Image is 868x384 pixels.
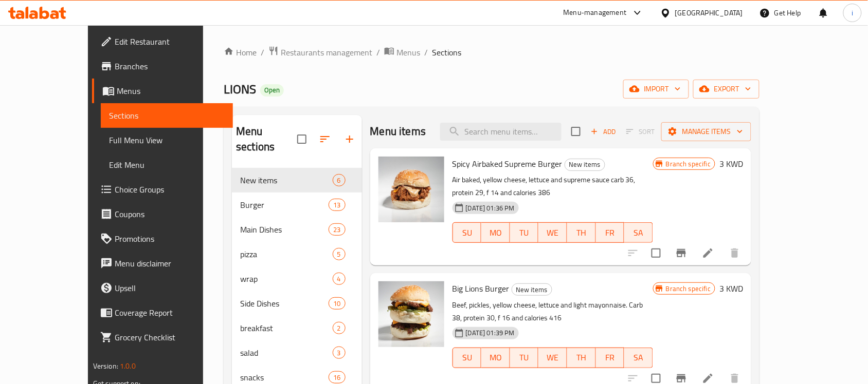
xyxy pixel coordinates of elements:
[624,348,653,368] button: SA
[378,157,444,222] img: Spicy Airbaked Supreme Burger
[329,200,345,210] span: 13
[596,348,625,368] button: FR
[396,46,420,59] span: Menus
[240,297,329,310] div: Side Dishes
[624,222,653,243] button: SA
[719,157,743,171] h6: 3 KWD
[485,225,506,240] span: MO
[92,79,233,103] a: Menus
[587,124,620,140] button: Add
[538,222,567,243] button: WE
[337,127,362,151] button: Add section
[620,124,661,140] span: Select section first
[567,348,596,368] button: TH
[240,371,329,383] span: snacks
[92,325,233,350] a: Grocery Checklist
[333,248,346,260] div: items
[333,347,346,359] div: items
[92,276,233,300] a: Upsell
[329,199,345,211] div: items
[115,331,225,343] span: Grocery Checklist
[628,350,649,365] span: SA
[462,203,519,213] span: [DATE] 01:36 PM
[117,85,225,97] span: Menus
[701,83,751,95] span: export
[481,222,510,243] button: MO
[240,248,332,260] span: pizza
[92,226,233,251] a: Promotions
[109,159,225,171] span: Edit Menu
[571,225,592,240] span: TH
[565,159,605,171] div: New items
[240,199,329,211] span: Burger
[645,242,667,264] span: Select to update
[281,46,372,59] span: Restaurants management
[232,266,362,291] div: wrap4
[333,174,346,186] div: items
[567,222,596,243] button: TH
[453,222,482,243] button: SU
[240,223,329,236] div: Main Dishes
[662,159,715,169] span: Branch specific
[481,348,510,368] button: MO
[232,193,362,217] div: Burger13
[628,225,649,240] span: SA
[120,359,136,373] span: 1.0.0
[260,86,284,94] span: Open
[224,46,257,59] a: Home
[542,350,563,365] span: WE
[268,46,372,59] a: Restaurants management
[432,46,461,59] span: Sections
[600,350,621,365] span: FR
[232,316,362,340] div: breakfast2
[669,241,694,265] button: Branch-specific-item
[240,322,332,334] div: breakfast
[453,156,563,171] span: Spicy Airbaked Supreme Burger
[333,249,345,259] span: 5
[333,323,345,333] span: 2
[92,54,233,79] a: Branches
[329,371,345,383] div: items
[565,159,605,170] span: New items
[485,350,506,365] span: MO
[240,174,332,186] span: New items
[232,291,362,316] div: Side Dishes10
[224,46,759,59] nav: breadcrumb
[542,225,563,240] span: WE
[589,126,617,138] span: Add
[329,299,345,309] span: 10
[109,109,225,122] span: Sections
[236,124,297,155] h2: Menu sections
[440,123,562,141] input: search
[329,297,345,310] div: items
[510,348,539,368] button: TU
[631,83,681,95] span: import
[453,348,482,368] button: SU
[453,281,510,296] span: Big Lions Burger
[378,281,444,347] img: Big Lions Burger
[722,241,747,265] button: delete
[115,257,225,270] span: Menu disclaimer
[662,284,715,294] span: Branch specific
[457,350,478,365] span: SU
[115,183,225,196] span: Choice Groups
[313,127,337,151] span: Sort sections
[370,124,426,139] h2: Menu items
[702,247,714,259] a: Edit menu item
[512,284,552,296] span: New items
[240,273,332,285] div: wrap
[329,223,345,236] div: items
[564,7,627,19] div: Menu-management
[376,46,380,59] li: /
[329,225,345,235] span: 23
[240,347,332,359] span: salad
[587,124,620,140] span: Add item
[571,350,592,365] span: TH
[675,7,743,18] div: [GEOGRAPHIC_DATA]
[92,251,233,276] a: Menu disclaimer
[538,348,567,368] button: WE
[600,225,621,240] span: FR
[514,350,535,365] span: TU
[115,208,225,220] span: Coupons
